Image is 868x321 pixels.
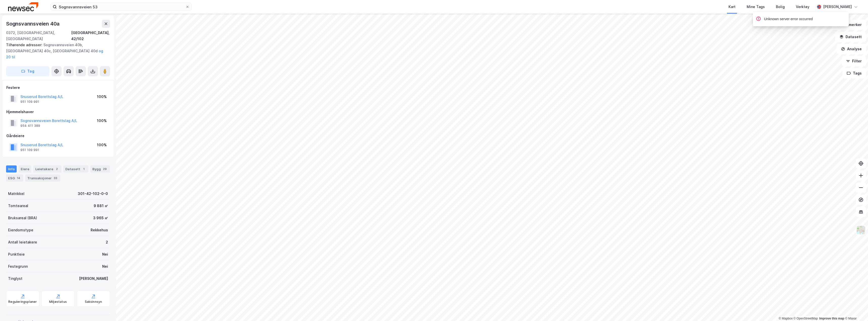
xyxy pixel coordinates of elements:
[819,317,844,320] a: Improve this map
[747,4,765,10] div: Mine Tags
[6,20,61,28] div: Sognsvannsveien 40a
[6,30,71,42] div: 0372, [GEOGRAPHIC_DATA], [GEOGRAPHIC_DATA]
[6,165,17,172] div: Info
[16,176,21,181] div: 14
[728,4,736,10] div: Kart
[97,118,107,124] div: 100%
[94,203,108,209] div: 9 881 ㎡
[106,239,108,245] div: 2
[764,16,813,22] div: Unknown server error occurred
[49,300,67,304] div: Miljøstatus
[842,56,866,66] button: Filter
[102,251,108,257] div: Nei
[794,317,818,320] a: OpenStreetMap
[63,165,88,172] div: Datasett
[8,239,37,245] div: Antall leietakere
[843,297,868,321] iframe: Chat Widget
[20,124,40,128] div: 954 411 389
[102,166,108,171] div: 29
[6,109,110,115] div: Hjemmelshaver
[8,251,25,257] div: Punktleie
[843,68,866,78] button: Tags
[20,100,39,104] div: 951 109 991
[8,263,28,269] div: Festegrunn
[6,43,43,47] span: Tilhørende adresser:
[97,142,107,148] div: 100%
[6,42,106,60] div: Sognsvannsveien 40b, [GEOGRAPHIC_DATA] 40c, [GEOGRAPHIC_DATA] 40d
[57,3,185,11] input: Søk på adresse, matrikkel, gårdeiere, leietakere eller personer
[843,297,868,321] div: Kontrollprogram for chat
[776,4,785,10] div: Bolig
[8,215,37,221] div: Bruksareal (BRA)
[85,300,102,304] div: Saksinnsyn
[8,276,22,282] div: Tinglyst
[79,276,108,282] div: [PERSON_NAME]
[856,225,866,235] img: Z
[20,148,39,152] div: 951 109 991
[6,133,110,139] div: Gårdeiere
[25,175,60,182] div: Transaksjoner
[6,66,49,76] button: Tag
[78,191,108,197] div: 301-42-102-0-0
[6,175,23,182] div: ESG
[81,166,86,171] div: 1
[97,94,107,100] div: 100%
[93,215,108,221] div: 3 965 ㎡
[837,44,866,54] button: Analyse
[19,165,31,172] div: Eiere
[54,166,59,171] div: 2
[823,4,852,10] div: [PERSON_NAME]
[8,203,28,209] div: Tomteareal
[6,85,110,91] div: Festere
[71,30,110,42] div: [GEOGRAPHIC_DATA], 42/102
[835,32,866,42] button: Datasett
[779,317,793,320] a: Mapbox
[33,165,61,172] div: Leietakere
[53,176,58,181] div: 33
[8,300,37,304] div: Reguleringsplaner
[8,227,33,233] div: Eiendomstype
[91,227,108,233] div: Rekkehus
[796,4,809,10] div: Verktøy
[8,2,38,11] img: newsec-logo.f6e21ccffca1b3a03d2d.png
[8,191,24,197] div: Matrikkel
[102,263,108,269] div: Nei
[90,165,110,172] div: Bygg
